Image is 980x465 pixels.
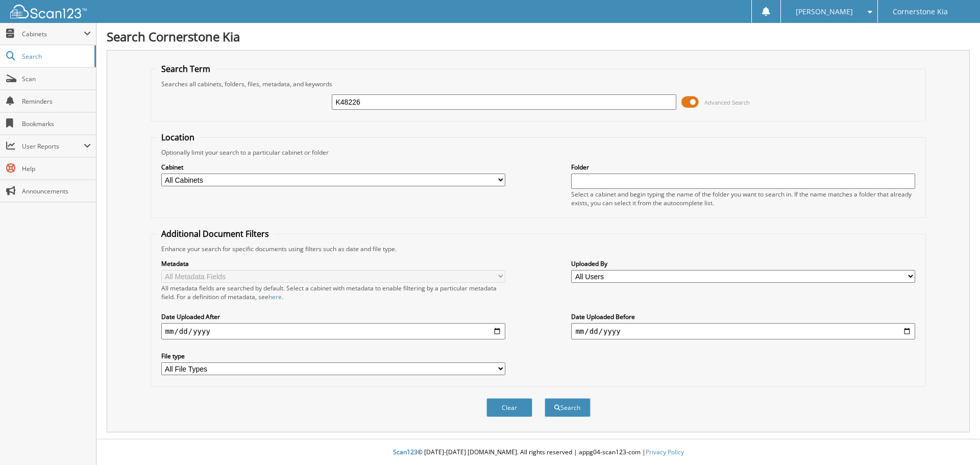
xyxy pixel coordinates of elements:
legend: Additional Document Filters [156,228,274,239]
span: User Reports [22,142,84,151]
label: Cabinet [161,163,505,172]
input: start [161,323,505,339]
div: Select a cabinet and begin typing the name of the folder you want to search in. If the name match... [571,190,915,207]
span: Help [22,164,91,173]
span: Scan [22,75,91,83]
span: Scan123 [393,448,418,456]
label: Metadata [161,259,505,268]
h1: Search Cornerstone Kia [107,28,970,45]
span: Search [22,52,89,61]
button: Clear [486,398,532,417]
label: Uploaded By [571,259,915,268]
span: Reminders [22,97,91,106]
span: Announcements [22,187,91,195]
span: Cornerstone Kia [893,9,948,15]
button: Search [545,398,591,417]
label: Folder [571,163,915,172]
img: scan123-logo-white.svg [10,5,87,18]
legend: Search Term [156,63,215,75]
div: Enhance your search for specific documents using filters such as date and file type. [156,244,921,253]
div: Searches all cabinets, folders, files, metadata, and keywords [156,80,921,88]
label: Date Uploaded After [161,312,505,321]
input: end [571,323,915,339]
legend: Location [156,132,200,143]
div: © [DATE]-[DATE] [DOMAIN_NAME]. All rights reserved | appg04-scan123-com | [96,440,980,465]
label: File type [161,352,505,360]
label: Date Uploaded Before [571,312,915,321]
div: All metadata fields are searched by default. Select a cabinet with metadata to enable filtering b... [161,284,505,301]
iframe: Chat Widget [929,416,980,465]
span: Bookmarks [22,119,91,128]
a: here [268,292,282,301]
div: Optionally limit your search to a particular cabinet or folder [156,148,921,157]
a: Privacy Policy [646,448,684,456]
span: [PERSON_NAME] [796,9,853,15]
span: Cabinets [22,30,84,38]
span: Advanced Search [704,99,750,106]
